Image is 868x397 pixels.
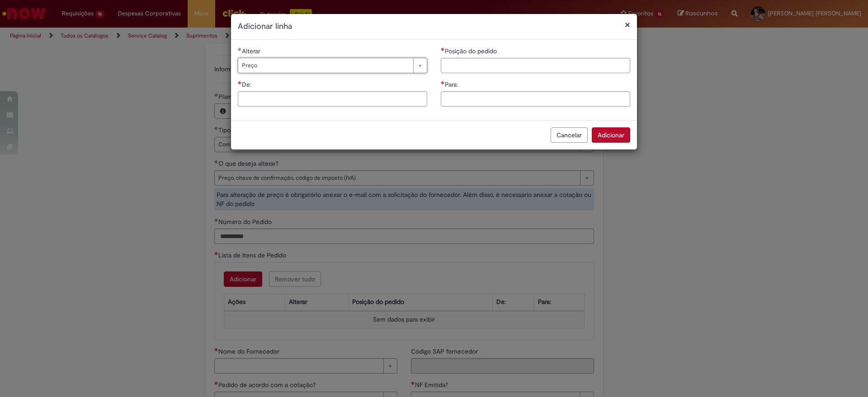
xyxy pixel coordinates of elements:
[242,58,409,73] span: Preço
[441,91,630,107] input: Para:
[238,21,630,33] h2: Adicionar linha
[238,81,242,84] span: Necessários
[242,47,262,55] span: Alterar
[445,47,499,55] span: Posição do pedido
[441,47,445,51] span: Necessários
[551,127,588,143] button: Cancelar
[625,20,630,29] button: Fechar modal
[592,127,630,143] button: Adicionar
[242,80,253,89] span: De:
[238,47,242,51] span: Obrigatório Preenchido
[445,80,460,89] span: Para:
[441,58,630,73] input: Posição do pedido
[238,91,427,107] input: De:
[441,81,445,84] span: Necessários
